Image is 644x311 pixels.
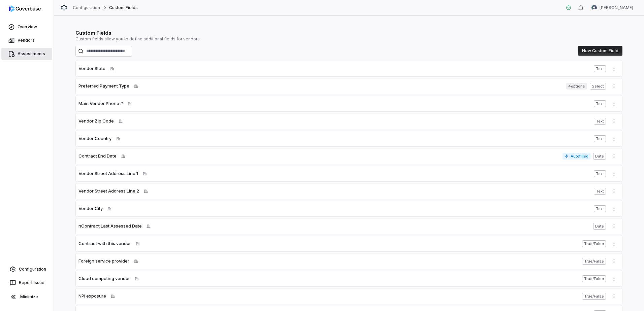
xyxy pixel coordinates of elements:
span: [PERSON_NAME] [600,5,633,10]
span: True/False [582,293,606,300]
span: Text [594,205,606,212]
button: More actions [609,81,619,91]
button: More actions [609,291,619,301]
button: More actions [609,186,619,196]
button: More actions [609,221,619,231]
span: Preferred Payment Type [78,83,129,90]
button: More actions [609,204,619,214]
span: Text [594,170,606,177]
span: Contract with this vendor [78,240,131,247]
button: More actions [609,256,619,266]
button: Minimize [3,290,51,304]
span: Text [594,118,606,125]
span: Main Vendor Phone # [78,100,123,107]
span: Vendor Street Address Line 1 [78,170,138,177]
span: Autofilled [562,153,590,160]
span: Cloud computing vendor [78,275,130,282]
a: Overview [1,21,52,33]
span: Vendor Street Address Line 2 [78,188,139,195]
a: Configuration [73,5,100,10]
span: Date [593,223,606,230]
span: True/False [582,240,606,247]
button: Brian Anderson avatar[PERSON_NAME] [587,3,637,13]
h1: Custom Fields [75,29,622,36]
span: Contract End Date [78,153,117,160]
span: Text [594,188,606,195]
span: Text [594,65,606,72]
button: More actions [609,169,619,179]
span: Foreign service provider [78,258,129,265]
span: Vendor State [78,65,105,72]
a: Assessments [1,48,52,60]
span: Vendor Zip Code [78,118,114,125]
button: More actions [609,116,619,126]
button: More actions [609,151,619,161]
span: True/False [582,275,606,282]
button: More actions [609,239,619,249]
img: logo-D7KZi-bG.svg [9,5,41,12]
button: More actions [609,274,619,284]
span: Vendor Country [78,135,111,142]
span: Select [590,83,606,90]
button: More actions [609,99,619,109]
span: True/False [582,258,606,265]
span: Vendor City [78,205,103,212]
span: 4 options [566,83,587,90]
span: Text [594,100,606,107]
span: Date [593,153,606,160]
span: Custom Fields [109,5,138,10]
span: NPI exposure [78,293,106,300]
button: Report Issue [3,277,51,289]
button: More actions [609,64,619,74]
button: More actions [609,134,619,144]
a: Configuration [3,263,51,275]
p: Custom fields allow you to define additional fields for vendors. [75,36,622,42]
a: Vendors [1,34,52,46]
button: New Custom Field [578,46,622,56]
span: Text [594,135,606,142]
span: nContract Last Assessed Date [78,223,142,230]
img: Brian Anderson avatar [591,5,597,10]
